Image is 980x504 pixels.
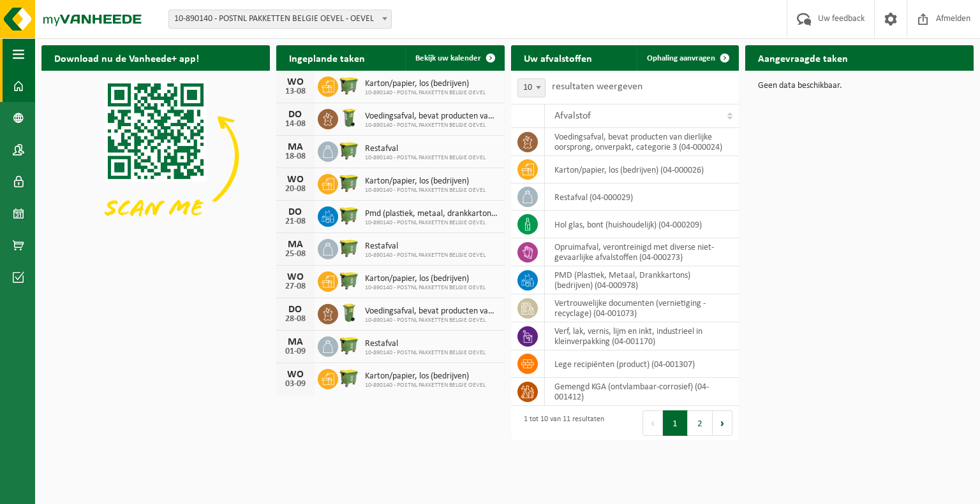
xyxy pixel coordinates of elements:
div: 20-08 [283,185,308,194]
td: PMD (Plastiek, Metaal, Drankkartons) (bedrijven) (04-000978) [545,266,739,294]
span: 10-890140 - POSTNL PAKKETTEN BELGIE OEVEL [365,219,498,227]
td: lege recipiënten (product) (04-001307) [545,350,739,378]
div: DO [283,305,308,315]
div: 28-08 [283,315,308,324]
p: Geen data beschikbaar. [758,82,961,90]
img: WB-1100-HPE-GN-51 [338,75,360,96]
div: 21-08 [283,217,308,226]
button: Next [713,410,732,436]
div: WO [283,175,308,185]
div: WO [283,77,308,87]
a: Ophaling aanvragen [637,45,738,71]
span: 10 [517,78,546,97]
span: 10-890140 - POSTNL PAKKETTEN BELGIE OEVEL [365,382,486,389]
td: verf, lak, vernis, lijm en inkt, industrieel in kleinverpakking (04-001170) [545,322,739,350]
img: WB-1100-HPE-GN-51 [338,367,360,389]
button: 2 [688,410,713,436]
img: WB-1100-HPE-GN-51 [338,172,360,194]
h2: Aangevraagde taken [745,45,861,70]
div: 1 tot 10 van 11 resultaten [517,409,604,437]
div: DO [283,110,308,120]
span: Restafval [365,241,486,252]
span: 10-890140 - POSTNL PAKKETTEN BELGIE OEVEL - OEVEL [168,10,392,29]
span: Ophaling aanvragen [647,54,715,62]
span: Karton/papier, los (bedrijven) [365,274,486,284]
span: Restafval [365,339,486,349]
span: Restafval [365,144,486,154]
div: MA [283,337,308,347]
h2: Ingeplande taken [276,45,378,70]
span: 10-890140 - POSTNL PAKKETTEN BELGIE OEVEL [365,284,486,292]
div: 01-09 [283,347,308,356]
td: vertrouwelijke documenten (vernietiging - recyclage) (04-001073) [545,294,739,322]
span: Afvalstof [554,111,591,121]
div: 03-09 [283,380,308,389]
img: WB-0140-HPE-GN-50 [338,302,360,324]
span: 10-890140 - POSTNL PAKKETTEN BELGIE OEVEL [365,187,486,194]
span: Pmd (plastiek, metaal, drankkartons) (bedrijven) [365,209,498,219]
h2: Uw afvalstoffen [511,45,605,70]
span: Voedingsafval, bevat producten van dierlijke oorsprong, onverpakt, categorie 3 [365,306,498,317]
div: WO [283,272,308,282]
img: WB-1100-HPE-GN-51 [338,237,360,259]
td: hol glas, bont (huishoudelijk) (04-000209) [545,211,739,238]
div: WO [283,370,308,380]
span: 10-890140 - POSTNL PAKKETTEN BELGIE OEVEL [365,349,486,357]
td: karton/papier, los (bedrijven) (04-000026) [545,156,739,184]
span: 10-890140 - POSTNL PAKKETTEN BELGIE OEVEL [365,252,486,259]
span: 10-890140 - POSTNL PAKKETTEN BELGIE OEVEL - OEVEL [169,10,391,28]
div: 27-08 [283,282,308,291]
button: 1 [663,410,688,436]
div: MA [283,240,308,250]
div: 18-08 [283,152,308,161]
img: WB-1100-HPE-GN-51 [338,140,360,161]
label: resultaten weergeven [552,82,642,92]
td: gemengd KGA (ontvlambaar-corrosief) (04-001412) [545,378,739,406]
span: 10-890140 - POSTNL PAKKETTEN BELGIE OEVEL [365,122,498,129]
img: WB-1100-HPE-GN-51 [338,205,360,226]
td: restafval (04-000029) [545,184,739,211]
img: WB-1100-HPE-GN-51 [338,335,360,356]
span: Voedingsafval, bevat producten van dierlijke oorsprong, onverpakt, categorie 3 [365,112,498,122]
h2: Download nu de Vanheede+ app! [41,45,212,70]
span: 10-890140 - POSTNL PAKKETTEN BELGIE OEVEL [365,89,486,97]
span: Karton/papier, los (bedrijven) [365,371,486,382]
span: 10 [518,79,545,97]
span: 10-890140 - POSTNL PAKKETTEN BELGIE OEVEL [365,317,498,324]
div: 25-08 [283,250,308,259]
img: WB-1100-HPE-GN-51 [338,270,360,291]
div: MA [283,142,308,152]
button: Previous [642,410,663,436]
span: Karton/papier, los (bedrijven) [365,79,486,89]
a: Bekijk uw kalender [405,45,503,71]
div: 13-08 [283,87,308,96]
td: voedingsafval, bevat producten van dierlijke oorsprong, onverpakt, categorie 3 (04-000024) [545,128,739,156]
div: DO [283,207,308,217]
span: 10-890140 - POSTNL PAKKETTEN BELGIE OEVEL [365,154,486,162]
td: opruimafval, verontreinigd met diverse niet-gevaarlijke afvalstoffen (04-000273) [545,238,739,266]
img: Download de VHEPlus App [41,71,270,241]
div: 14-08 [283,120,308,129]
span: Bekijk uw kalender [415,54,481,62]
span: Karton/papier, los (bedrijven) [365,176,486,187]
img: WB-0140-HPE-GN-50 [338,107,360,129]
